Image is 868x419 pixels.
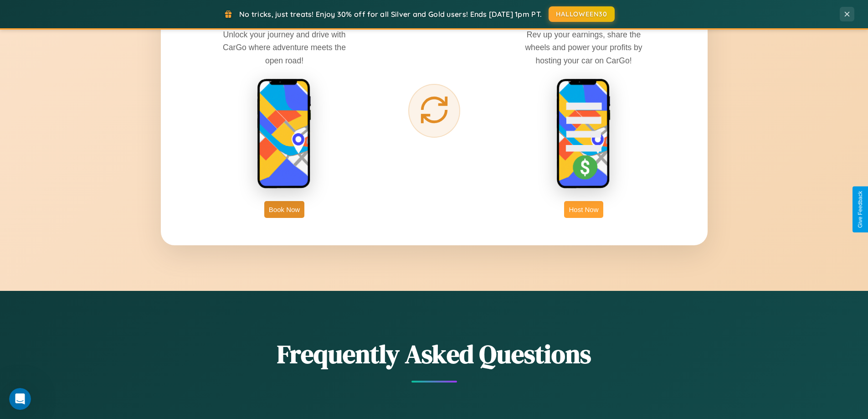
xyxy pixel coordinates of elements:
[9,388,31,410] iframe: Intercom live chat
[556,78,611,190] img: host phone
[257,78,312,190] img: rent phone
[515,28,652,67] p: Rev up your earnings, share the wheels and power your profits by hosting your car on CarGo!
[216,28,353,67] p: Unlock your journey and drive with CarGo where adventure meets the open road!
[857,191,863,228] div: Give Feedback
[239,10,542,19] span: No tricks, just treats! Enjoy 30% off for all Silver and Gold users! Ends [DATE] 1pm PT.
[161,336,708,372] h2: Frequently Asked Questions
[264,201,304,218] button: Book Now
[549,6,615,22] button: HALLOWEEN30
[564,201,603,218] button: Host Now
